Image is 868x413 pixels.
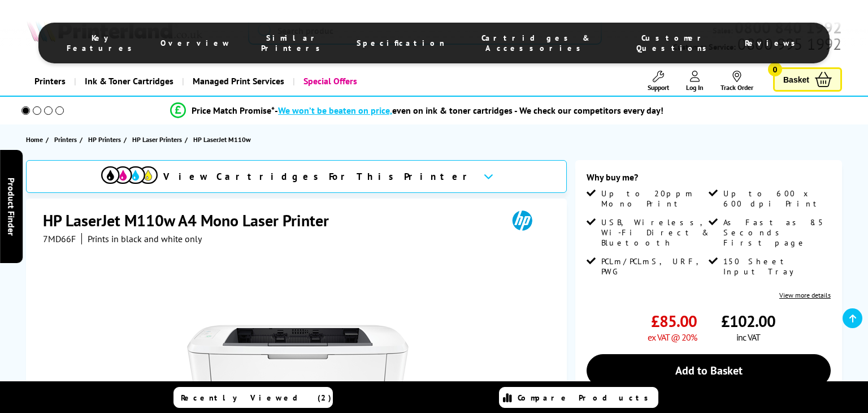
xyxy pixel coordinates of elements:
span: Support [648,83,669,92]
a: Managed Print Services [182,67,293,96]
span: Cartridges & Accessories [467,33,605,53]
a: HP LaserJet M110w [193,134,254,145]
span: Printers [54,134,77,145]
a: HP Printers [88,134,124,145]
span: Product Finder [6,178,17,236]
span: ex VAT @ 20% [648,332,697,343]
span: USB, Wireless, Wi-Fi Direct & Bluetooth [601,217,706,248]
div: Why buy me? [587,171,831,188]
span: HP Printers [88,134,121,145]
span: Up to 20ppm Mono Print [601,188,706,209]
span: PCLm/PCLmS, URF, PWG [601,256,706,277]
span: View Cartridges For This Printer [163,170,474,183]
span: HP LaserJet M110w [193,134,251,145]
span: We won’t be beaten on price, [278,105,392,116]
span: Basket [783,72,809,87]
span: HP Laser Printers [132,134,182,145]
span: Reviews [745,38,801,48]
span: Similar Printers [253,33,334,53]
span: Customer Questions [627,33,722,53]
li: modal_Promise [6,101,828,121]
span: Key Features [67,33,138,53]
a: Track Order [721,71,753,92]
span: Overview [160,38,231,48]
span: 0 [768,62,782,76]
a: Compare Products [499,387,658,408]
h1: HP LaserJet M110w A4 Mono Laser Printer [43,210,340,231]
span: Ink & Toner Cartridges [85,67,173,96]
a: Special Offers [293,67,366,96]
a: Recently Viewed (2) [173,387,333,408]
a: Basket 0 [773,67,842,92]
span: As Fast as 8.5 Seconds First page [723,217,828,248]
a: Add to Basket [587,354,831,387]
span: Compare Products [518,393,654,403]
span: inc VAT [736,332,760,343]
i: Prints in black and white only [88,233,202,244]
img: View Cartridges [101,166,158,184]
img: HP [496,210,548,231]
a: Support [648,71,669,92]
span: Price Match Promise* [192,105,275,116]
span: Specification [357,38,445,48]
span: £102.00 [721,311,775,332]
span: Recently Viewed (2) [181,393,332,403]
a: Home [26,134,46,145]
a: Printers [26,67,74,96]
span: Log In [686,83,704,92]
span: Home [26,134,43,145]
span: 150 Sheet Input Tray [723,256,828,277]
a: Ink & Toner Cartridges [74,67,182,96]
a: Log In [686,71,704,92]
a: Printers [54,134,80,145]
span: £85.00 [651,311,697,332]
span: Up to 600 x 600 dpi Print [723,188,828,209]
a: View more details [779,291,831,299]
a: HP Laser Printers [132,134,185,145]
div: - even on ink & toner cartridges - We check our competitors every day! [275,105,663,116]
span: 7MD66F [43,233,76,244]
